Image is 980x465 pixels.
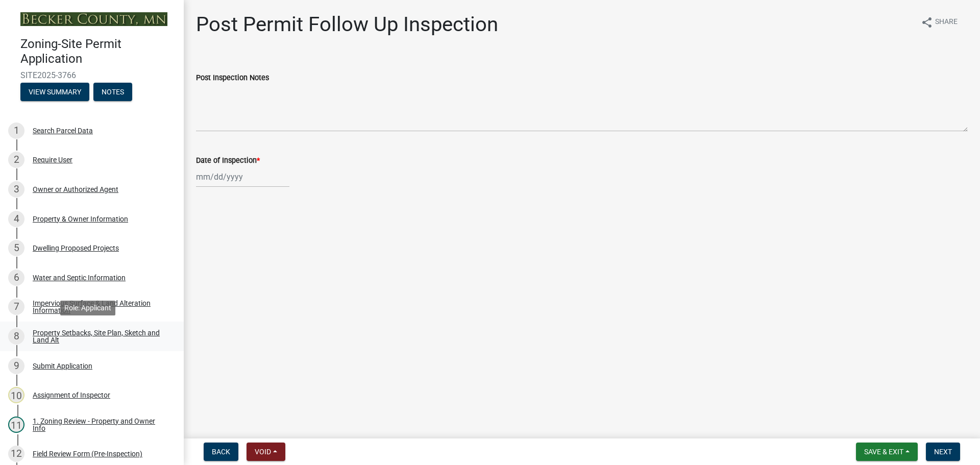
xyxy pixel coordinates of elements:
span: SITE2025-3766 [20,70,163,80]
div: 2 [8,152,24,168]
wm-modal-confirm: Notes [93,88,132,96]
div: 8 [8,328,24,345]
button: View Summary [20,83,89,101]
button: shareShare [913,12,966,32]
span: Save & Exit [864,448,903,456]
div: Field Review Form (Pre-Inspection) [33,450,142,457]
button: Save & Exit [856,443,918,461]
div: Owner or Authorized Agent [33,186,118,193]
h4: Zoning-Site Permit Application [20,37,176,66]
div: 10 [8,387,24,403]
div: 9 [8,358,24,374]
div: 11 [8,417,24,433]
div: Role: Applicant [60,301,115,315]
div: 1. Zoning Review - Property and Owner Info [33,418,167,432]
div: 3 [8,181,24,198]
div: 1 [8,123,24,139]
i: share [921,16,933,29]
span: Void [255,448,271,456]
div: Impervious Surface & Land Alteration Information [33,300,167,314]
label: Date of Inspection [196,157,260,164]
wm-modal-confirm: Summary [20,88,89,96]
div: Property & Owner Information [33,215,128,223]
div: Water and Septic Information [33,274,126,281]
div: 6 [8,270,24,286]
div: Require User [33,156,72,163]
h1: Post Permit Follow Up Inspection [196,12,498,37]
span: Next [934,448,952,456]
span: Back [212,448,230,456]
button: Notes [93,83,132,101]
button: Next [926,443,960,461]
img: Becker County, Minnesota [20,12,167,26]
input: mm/dd/yyyy [196,166,289,187]
div: Search Parcel Data [33,127,93,134]
div: Submit Application [33,362,92,370]
div: 12 [8,446,24,462]
button: Back [204,443,238,461]
div: 5 [8,240,24,256]
div: 7 [8,299,24,315]
label: Post Inspection Notes [196,75,269,82]
div: Dwelling Proposed Projects [33,244,119,252]
button: Void [247,443,285,461]
span: Share [935,16,958,29]
div: Assignment of Inspector [33,391,110,399]
div: 4 [8,211,24,227]
div: Property Setbacks, Site Plan, Sketch and Land Alt [33,329,167,344]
